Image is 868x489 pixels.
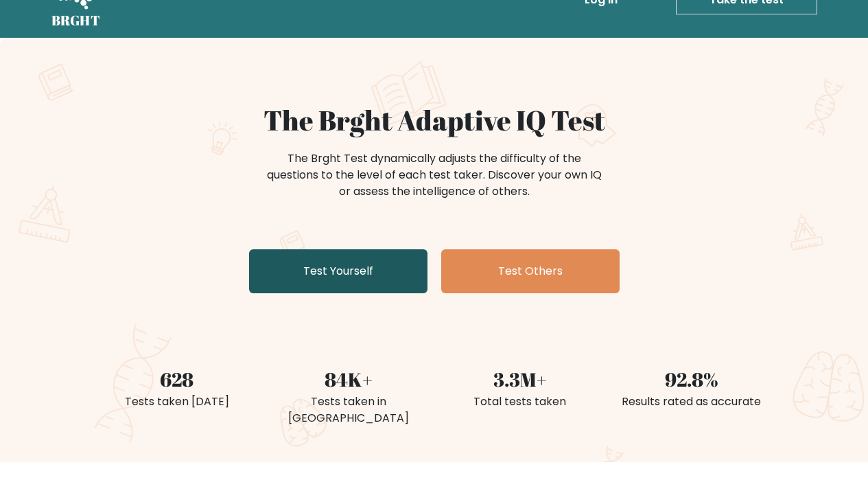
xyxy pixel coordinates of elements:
div: 3.3M+ [443,365,598,394]
div: Tests taken [DATE] [99,394,255,410]
div: Results rated as accurate [614,394,769,410]
h1: The Brght Adaptive IQ Test [99,104,769,137]
a: Test Others [441,249,620,293]
div: 628 [99,365,255,394]
div: The Brght Test dynamically adjusts the difficulty of the questions to the level of each test take... [263,150,606,200]
h5: BRGHT [51,12,101,29]
div: 92.8% [614,365,769,394]
div: Tests taken in [GEOGRAPHIC_DATA] [271,394,426,427]
a: Test Yourself [249,249,427,293]
div: 84K+ [271,365,426,394]
div: Total tests taken [443,394,598,410]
